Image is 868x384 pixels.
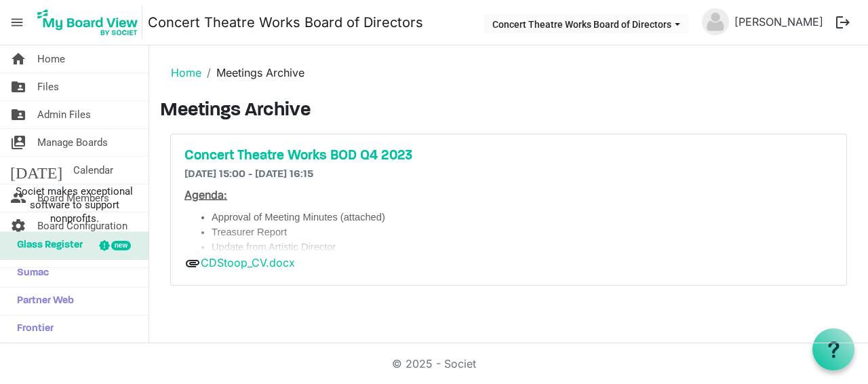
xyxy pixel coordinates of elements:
[6,185,142,225] span: Societ makes exceptional software to support nonprofits.
[212,242,336,252] span: Update from Artistic Director
[10,73,26,100] span: folder_shared
[73,157,113,184] span: Calendar
[729,8,829,35] a: [PERSON_NAME]
[37,129,108,156] span: Manage Boards
[148,9,423,36] a: Concert Theatre Works Board of Directors
[160,100,857,123] h3: Meetings Archive
[33,5,148,39] a: My Board View Logo
[212,227,287,237] span: Treasurer Report
[10,45,26,73] span: home
[10,157,62,184] span: [DATE]
[4,9,30,35] span: menu
[10,101,26,128] span: folder_shared
[184,168,833,181] h6: [DATE] 15:00 - [DATE] 16:15
[10,260,49,287] span: Sumac
[171,66,201,79] a: Home
[184,255,201,271] span: attachment
[10,129,26,156] span: switch_account
[10,288,74,315] span: Partner Web
[201,64,304,81] li: Meetings Archive
[184,148,833,164] a: Concert Theatre Works BOD Q4 2023
[702,8,729,35] img: no-profile-picture.svg
[201,256,295,269] a: CDStoop_CV.docx
[33,5,142,39] img: My Board View Logo
[392,357,476,370] a: © 2025 - Societ
[484,14,689,33] button: Concert Theatre Works Board of Directors dropdownbutton
[10,232,83,259] span: Glass Register
[10,315,54,343] span: Frontier
[829,8,857,37] button: logout
[184,188,227,201] span: Agenda:
[37,101,91,128] span: Admin Files
[37,45,65,73] span: Home
[111,241,131,250] div: new
[212,212,385,223] span: Approval of Meeting Minutes (attached)
[37,73,59,100] span: Files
